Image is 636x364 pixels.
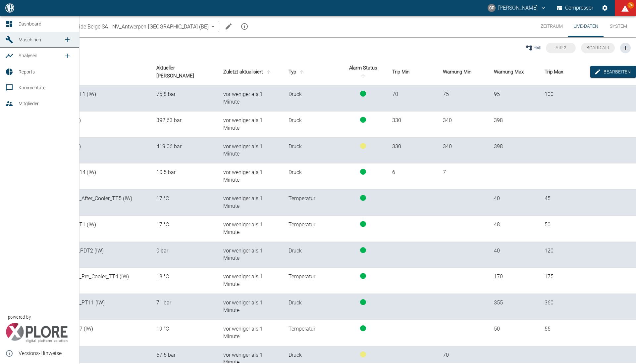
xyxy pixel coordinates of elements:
div: 11.10.2025, 16:11:39 [223,143,278,158]
div: 95 [494,89,534,98]
td: Temperatur [283,320,340,346]
td: Druck [283,242,340,268]
td: Druck [283,85,340,112]
div: 11.10.2025, 16:11:39 [223,221,278,236]
div: 71 bar [156,299,213,307]
span: Board Air [586,45,609,50]
span: sort-time [264,69,273,75]
td: Druck [283,294,340,320]
div: 340 [443,115,483,124]
span: Mitglieder [19,101,39,106]
td: Druck [283,112,340,138]
div: 330 [392,142,433,151]
div: 40 [494,194,534,203]
div: 11.10.2025, 16:11:39 [223,117,278,132]
div: 11.10.2025, 16:11:39 [223,247,278,262]
td: Druck [283,138,340,164]
div: 11.10.2025, 16:11:39 [223,195,278,210]
div: 330 [392,115,433,124]
span: status-running [360,299,366,305]
th: Zuletzt aktualisiert [218,59,283,85]
span: 74 [627,2,634,9]
div: 45 [545,194,585,203]
button: edit-alarms [590,66,636,78]
span: status-running [360,273,366,279]
th: Warnung Min [438,59,489,85]
td: Discharge_Side_1.Stage_PT11 (IW) [19,294,151,320]
td: Discharge_Side_1.Stage_After_Cooler_TT5 (IW) [19,190,151,216]
span: powered by [8,314,31,320]
button: System [604,16,633,37]
span: Versions-Hinweise [19,349,74,357]
div: 340 [443,142,483,151]
div: 398 [494,142,534,151]
div: 392.625 bar [156,117,213,124]
div: 170 [494,272,534,281]
div: 50 [494,324,534,333]
div: 75.8 bar [156,91,213,98]
button: Machine bearbeiten [222,20,235,33]
th: Typ [283,59,340,85]
span: status-running [360,91,366,97]
div: 50 [545,220,585,229]
div: 40 [494,246,534,255]
span: Analysen [19,53,37,58]
td: Suction_Side_1.Stage_TT1 (IW) [19,216,151,242]
span: status-running [360,221,366,227]
button: Einstellungen [599,2,611,14]
div: 11.10.2025, 16:11:39 [223,325,278,341]
div: 355 [494,298,534,307]
div: 11.10.2025, 16:11:39 [223,169,278,184]
div: 10.5 bar [156,169,213,176]
div: 360 [545,298,585,307]
span: status-running [360,195,366,201]
span: 13.0007/1_Air Liquide Belge SA - NV_Antwerpen-[GEOGRAPHIC_DATA] (BE) [35,23,209,30]
th: Aktueller [PERSON_NAME] [151,59,218,85]
a: new /analyses/list/0 [61,49,74,63]
div: 6 [392,167,433,176]
div: 48 [494,220,534,229]
span: status-running [360,117,366,123]
img: Xplore Logo [5,323,68,343]
span: sort-status [359,73,367,79]
td: Temperatur [283,190,340,216]
th: Trip Min [387,59,438,85]
div: 17 °C [156,195,213,203]
span: status-running [360,247,366,253]
td: Crankcase_Lube_Oil_TT7 (IW) [19,320,151,346]
div: 11.10.2025, 16:11:39 [223,91,278,106]
div: CP [488,4,496,12]
span: Reports [19,69,35,74]
div: 18 °C [156,273,213,281]
span: Air 2 [556,45,566,50]
div: 55 [545,324,585,333]
span: Kommentare [19,85,45,90]
span: status-running [360,325,366,331]
div: 67.5 bar [156,351,213,359]
div: 19 °C [156,325,213,333]
th: Warnung Max [489,59,540,85]
span: Maschinen [19,37,41,42]
div: 11.10.2025, 16:11:39 [223,299,278,314]
a: new /machines [61,33,74,46]
th: Name [19,59,151,85]
td: Druck [283,163,340,190]
img: logo [5,3,15,12]
td: Suction_Side_1.Stage_PT1 (IW) [19,85,151,112]
div: 100 [545,89,585,98]
th: Alarm Status [340,59,387,85]
td: Oil_Head_V1.2_Max (IW) [19,138,151,164]
button: Zeitraum [535,16,568,37]
span: Dashboard [19,21,41,26]
button: Live-Daten [568,16,604,37]
div: 75 [443,89,483,98]
div: 17 °C [156,221,213,229]
span: HMI [534,45,541,51]
td: Temperatur [283,268,340,294]
div: 11.10.2025, 16:11:39 [223,273,278,288]
td: Diff_Suction_Side_Filter_PDT2 (IW) [19,242,151,268]
div: 0 bar [156,247,213,255]
button: Compressor [556,2,595,14]
th: Trip Max [539,59,590,85]
div: 175 [545,272,585,281]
